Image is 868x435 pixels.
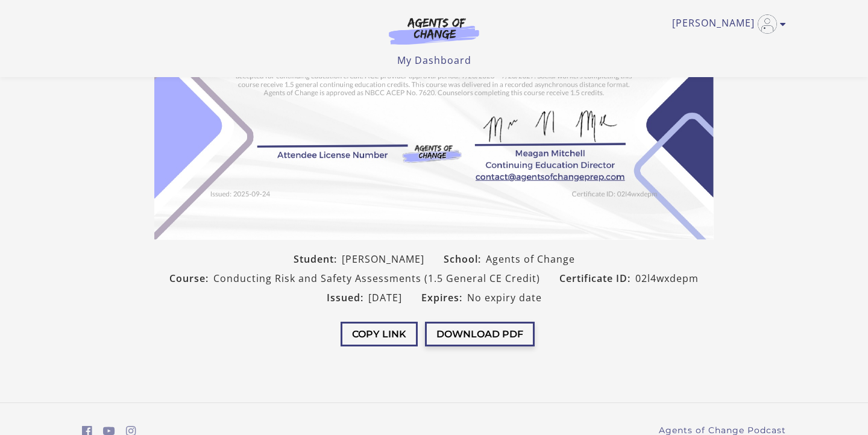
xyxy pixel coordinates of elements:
span: Course: [169,271,213,286]
span: Expires: [421,290,467,305]
img: Agents of Change Logo [376,17,492,45]
span: Agents of Change [486,252,575,266]
a: Toggle menu [672,14,780,34]
span: Conducting Risk and Safety Assessments (1.5 General CE Credit) [213,271,540,286]
span: Certificate ID: [559,271,635,286]
span: Issued: [327,290,368,305]
button: Download PDF [425,322,535,346]
span: Student: [294,252,342,266]
span: No expiry date [467,290,542,305]
span: [PERSON_NAME] [342,252,424,266]
span: School: [444,252,486,266]
span: 02l4wxdepm [635,271,699,286]
button: Copy Link [341,322,418,346]
span: [DATE] [368,290,402,305]
a: My Dashboard [397,54,471,67]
